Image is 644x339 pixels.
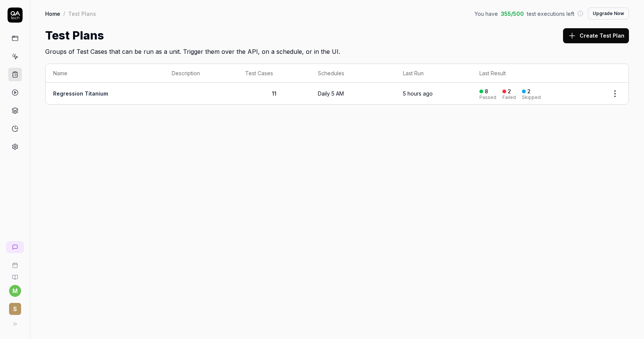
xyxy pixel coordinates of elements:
[318,90,344,97] div: Daily 5 AM
[527,88,531,95] div: 2
[472,64,601,83] th: Last Result
[403,90,433,97] time: 5 hours ago
[485,88,488,95] div: 8
[502,95,516,100] div: Failed
[6,241,24,253] a: New conversation
[164,64,238,83] th: Description
[9,285,21,297] button: m
[272,90,276,97] span: 11
[527,10,574,18] span: test executions left
[46,64,164,83] th: Name
[45,10,60,17] a: Home
[53,90,108,97] a: Regression Titanium
[45,44,629,56] h2: Groups of Test Cases that can be run as a unit. Trigger them over the API, on a schedule, or in t...
[45,27,104,44] h1: Test Plans
[522,95,541,100] div: Skipped
[63,10,65,17] div: /
[479,95,496,100] div: Passed
[3,256,27,268] a: Book a call with us
[501,10,524,18] span: 355 / 500
[9,303,21,315] span: S
[508,88,511,95] div: 2
[3,268,27,280] a: Documentation
[475,10,498,18] span: You have
[310,64,395,83] th: Schedules
[68,10,96,17] div: Test Plans
[238,64,310,83] th: Test Cases
[563,28,629,43] button: Create Test Plan
[395,64,472,83] th: Last Run
[588,8,629,20] button: Upgrade Now
[3,297,27,316] button: S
